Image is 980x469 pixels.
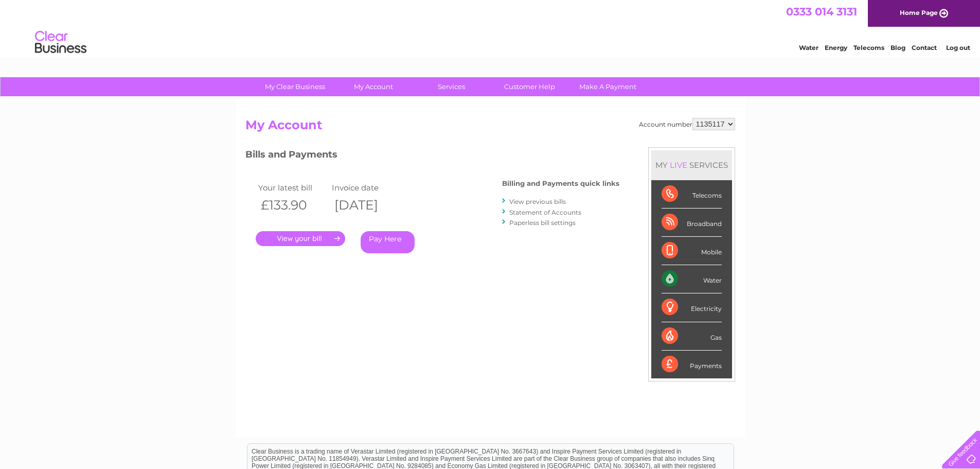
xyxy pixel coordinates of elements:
[662,351,722,378] div: Payments
[253,77,337,96] a: My Clear Business
[799,44,818,51] a: Water
[329,181,403,195] td: Invoice date
[487,77,572,96] a: Customer Help
[662,322,722,351] div: Gas
[509,198,566,205] a: View previous bills
[853,44,884,51] a: Telecoms
[651,150,732,180] div: MY SERVICES
[502,180,619,187] h4: Billing and Payments quick links
[946,44,970,51] a: Log out
[256,231,345,246] a: .
[912,44,937,51] a: Contact
[509,219,576,227] a: Paperless bill settings
[662,237,722,265] div: Mobile
[256,195,330,216] th: £133.90
[668,160,689,170] div: LIVE
[361,231,415,253] a: Pay Here
[565,77,650,96] a: Make A Payment
[331,77,416,96] a: My Account
[247,6,734,50] div: Clear Business is a trading name of Verastar Limited (registered in [GEOGRAPHIC_DATA] No. 3667643...
[256,181,330,195] td: Your latest bill
[825,44,847,51] a: Energy
[662,180,722,209] div: Telecoms
[34,27,87,58] img: logo.png
[509,209,581,216] a: Statement of Accounts
[245,147,619,165] h3: Bills and Payments
[409,77,494,96] a: Services
[329,195,403,216] th: [DATE]
[245,118,735,137] h2: My Account
[890,44,905,51] a: Blog
[662,293,722,322] div: Electricity
[662,265,722,293] div: Water
[639,118,735,130] div: Account number
[786,5,857,18] a: 0333 014 3131
[662,209,722,237] div: Broadband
